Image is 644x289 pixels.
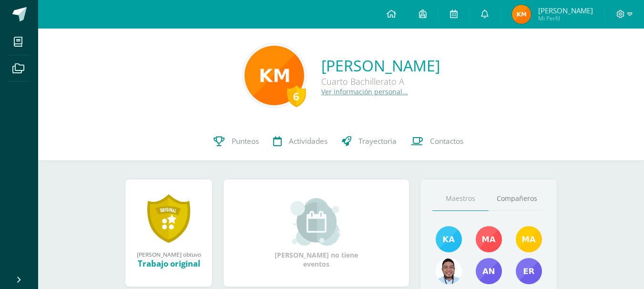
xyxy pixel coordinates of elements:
[476,258,502,284] img: 5b69ea46538634a852163c0590dc3ff7.png
[321,76,440,87] div: Cuarto Bachillerato A
[135,258,203,269] div: Trabajo original
[206,122,266,160] a: Punteos
[269,198,364,269] div: [PERSON_NAME] no tiene eventos
[245,46,304,105] img: 9fe531355fe57d02b08b46380a8c7553.png
[432,187,489,211] a: Maestros
[489,187,545,211] a: Compañeros
[335,122,404,160] a: Trayectoria
[266,122,335,160] a: Actividades
[232,136,259,146] span: Punteos
[512,5,531,24] img: 2b8b78f93d8e42e5e73546d597f828fb.png
[321,87,408,96] a: Ver información personal...
[436,226,462,252] img: 1c285e60f6ff79110def83009e9e501a.png
[436,258,462,284] img: 6bf64b0700033a2ca3395562ad6aa597.png
[321,55,440,76] a: [PERSON_NAME]
[516,226,542,252] img: f5bcdfe112135d8e2907dab10a7547e4.png
[287,85,306,107] div: 6
[476,226,502,252] img: c020eebe47570ddd332f87e65077e1d5.png
[135,250,203,258] div: [PERSON_NAME] obtuvo
[404,122,470,160] a: Contactos
[516,258,542,284] img: 3b51858fa93919ca30eb1aad2d2e7161.png
[430,136,463,146] span: Contactos
[538,14,593,22] span: Mi Perfil
[358,136,397,146] span: Trayectoria
[289,136,327,146] span: Actividades
[290,198,342,246] img: event_small.png
[538,6,593,15] span: [PERSON_NAME]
